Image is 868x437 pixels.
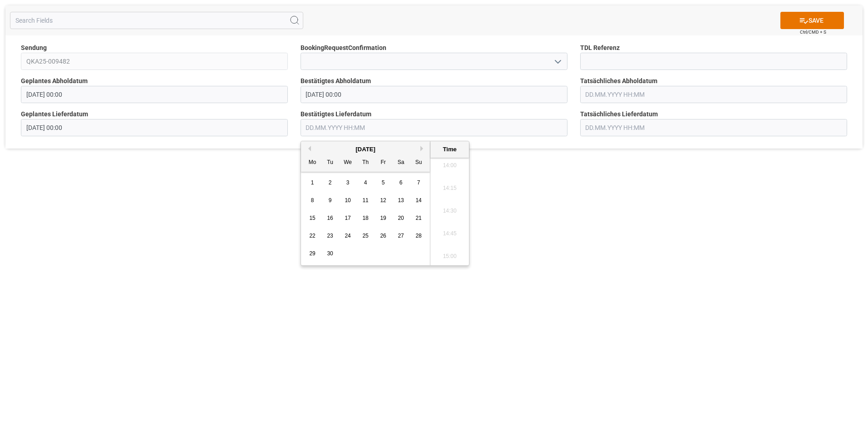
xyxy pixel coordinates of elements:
div: Choose Monday, September 1st, 2025 [307,177,318,189]
span: 30 [327,250,333,257]
span: 13 [398,197,404,204]
span: Sendung [21,43,47,53]
span: 1 [311,179,314,186]
input: DD.MM.YYYY HH:MM [301,119,567,136]
div: month 2025-09 [304,174,428,263]
div: Choose Saturday, September 20th, 2025 [395,213,407,224]
span: Bestätigtes Lieferdatum [301,109,371,119]
span: 7 [417,179,420,186]
span: BookingRequestConfirmation [301,43,386,53]
span: 16 [327,215,333,221]
span: 4 [364,179,367,186]
span: 18 [362,215,368,221]
span: 29 [309,250,315,257]
div: Sa [395,157,407,169]
div: Choose Sunday, September 21st, 2025 [413,213,424,224]
div: Choose Friday, September 5th, 2025 [378,177,389,189]
div: Choose Tuesday, September 9th, 2025 [325,195,336,206]
div: Choose Monday, September 8th, 2025 [307,195,318,206]
div: Choose Monday, September 29th, 2025 [307,248,318,259]
span: 24 [345,233,350,239]
span: 22 [309,233,315,239]
span: 21 [415,215,421,221]
span: 9 [329,197,332,204]
span: 5 [382,179,385,186]
span: 12 [380,197,386,204]
span: 19 [380,215,386,221]
span: 15 [309,215,315,221]
div: Choose Wednesday, September 17th, 2025 [342,213,354,224]
span: Geplantes Abholdatum [21,76,88,86]
span: 17 [345,215,350,221]
span: Ctrl/CMD + S [800,29,826,35]
span: Geplantes Lieferdatum [21,109,88,119]
span: 26 [380,233,386,239]
div: Choose Wednesday, September 10th, 2025 [342,195,354,206]
span: 6 [399,179,403,186]
div: Mo [307,157,318,169]
div: Choose Thursday, September 11th, 2025 [360,195,371,206]
div: Choose Friday, September 19th, 2025 [378,213,389,224]
button: SAVE [780,12,844,29]
input: DD.MM.YYYY HH:MM [21,119,288,136]
div: Choose Wednesday, September 24th, 2025 [342,230,354,242]
input: DD.MM.YYYY HH:MM [301,86,567,103]
div: Fr [378,157,389,169]
span: 3 [346,179,350,186]
span: 10 [345,197,350,204]
span: Tatsächliches Lieferdatum [580,109,658,119]
span: 20 [398,215,404,221]
span: Tatsächliches Abholdatum [580,76,657,86]
button: Next Month [420,146,426,151]
div: Choose Thursday, September 4th, 2025 [360,177,371,189]
span: 2 [329,179,332,186]
div: [DATE] [301,145,430,154]
input: DD.MM.YYYY HH:MM [580,86,847,103]
div: Choose Tuesday, September 16th, 2025 [325,213,336,224]
span: TDL Referenz [580,43,620,53]
div: Time [433,145,467,154]
div: Choose Wednesday, September 3rd, 2025 [342,177,354,189]
div: Choose Friday, September 26th, 2025 [378,230,389,242]
div: We [342,157,354,169]
span: 23 [327,233,333,239]
div: Choose Sunday, September 28th, 2025 [413,230,424,242]
div: Choose Saturday, September 13th, 2025 [395,195,407,206]
div: Tu [325,157,336,169]
span: 14 [415,197,421,204]
div: Choose Sunday, September 7th, 2025 [413,177,424,189]
div: Choose Monday, September 15th, 2025 [307,213,318,224]
div: Su [413,157,424,169]
span: 8 [311,197,314,204]
div: Choose Saturday, September 6th, 2025 [395,177,407,189]
span: 28 [415,233,421,239]
div: Choose Thursday, September 18th, 2025 [360,213,371,224]
span: Bestätigtes Abholdatum [301,76,371,86]
div: Choose Sunday, September 14th, 2025 [413,195,424,206]
div: Choose Monday, September 22nd, 2025 [307,230,318,242]
div: Choose Friday, September 12th, 2025 [378,195,389,206]
div: Choose Tuesday, September 23rd, 2025 [325,230,336,242]
div: Choose Tuesday, September 30th, 2025 [325,248,336,259]
input: DD.MM.YYYY HH:MM [21,86,288,103]
input: Search Fields [10,12,303,29]
div: Th [360,157,371,169]
span: 27 [398,233,404,239]
div: Choose Saturday, September 27th, 2025 [395,230,407,242]
button: Previous Month [306,146,311,151]
span: 25 [362,233,368,239]
div: Choose Tuesday, September 2nd, 2025 [325,177,336,189]
span: 11 [362,197,368,204]
div: Choose Thursday, September 25th, 2025 [360,230,371,242]
input: DD.MM.YYYY HH:MM [580,119,847,136]
button: open menu [550,55,564,69]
